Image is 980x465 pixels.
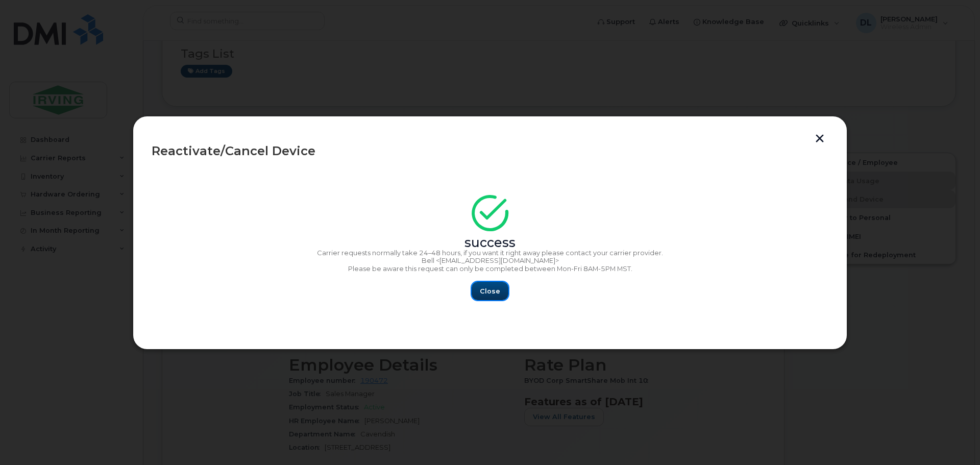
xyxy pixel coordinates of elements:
p: Carrier requests normally take 24–48 hours, if you want it right away please contact your carrier... [152,249,828,257]
button: Close [472,282,508,300]
span: Close [480,286,500,296]
div: Reactivate/Cancel Device [152,145,828,157]
p: Please be aware this request can only be completed between Mon-Fri 8AM-5PM MST. [152,265,828,273]
p: Bell <[EMAIL_ADDRESS][DOMAIN_NAME]> [152,257,828,265]
div: success [152,239,828,247]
